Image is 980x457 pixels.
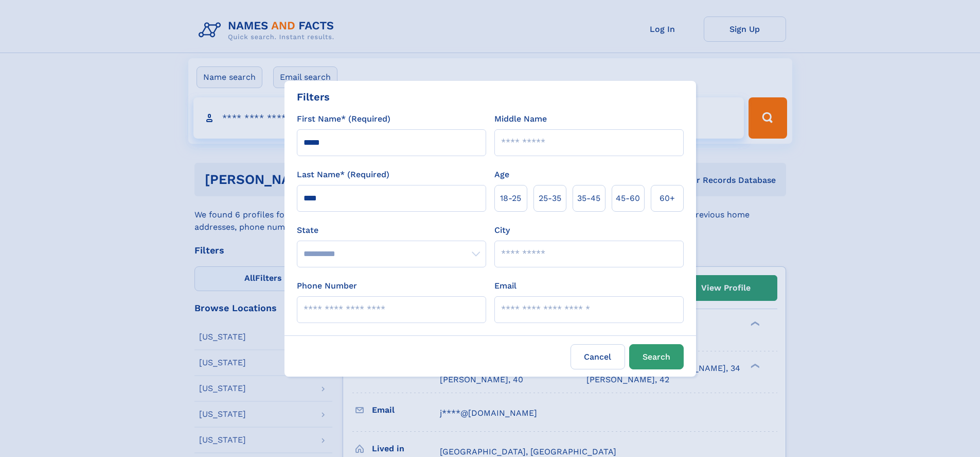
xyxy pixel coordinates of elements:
[539,192,561,205] span: 25‑35
[660,192,675,205] span: 60+
[577,192,600,205] span: 35‑45
[297,113,390,125] label: First Name* (Required)
[500,192,521,205] span: 18‑25
[616,192,640,205] span: 45‑60
[494,224,510,236] label: City
[629,344,684,369] button: Search
[297,280,357,292] label: Phone Number
[297,224,486,236] label: State
[297,89,330,105] div: Filters
[494,113,547,125] label: Middle Name
[571,344,625,369] label: Cancel
[494,280,516,292] label: Email
[494,168,509,181] label: Age
[297,168,389,181] label: Last Name* (Required)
